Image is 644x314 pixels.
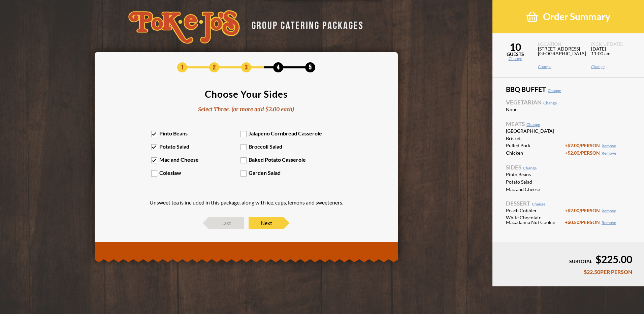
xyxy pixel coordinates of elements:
[208,217,244,229] span: Last
[151,169,241,176] label: Coleslaw
[240,156,330,163] label: Baked Potato Casserole
[565,150,616,156] span: +$2.00 /PERSON
[205,89,288,99] div: Choose Your Sides
[492,52,538,57] span: GUESTS
[506,136,565,141] span: Brisket
[151,143,241,150] label: Potato Salad
[506,107,631,113] li: None
[273,62,283,72] span: 4
[506,151,565,155] span: Chicken
[506,200,631,206] span: Dessert
[506,215,565,225] span: White Chocolate Macadamia Nut Cookie
[565,219,616,225] span: +$0.50 /PERSON
[591,46,636,65] span: [DATE] 11:00 am
[506,172,565,177] span: Pinto Beans
[538,65,583,69] a: Change
[565,143,616,148] span: +$2.00 /PERSON
[150,200,343,205] p: Unsweet tea is included in this package, along with ice, cups, lemons and sweeteners.
[523,165,537,170] a: Change
[492,57,538,61] a: Change
[506,121,631,127] span: Meats
[151,130,241,136] label: Pinto Beans
[506,208,565,213] span: Peach Cobbler
[240,130,330,136] label: Jalapeno Cornbread Casserole
[249,217,284,229] span: Next
[198,105,294,113] div: Select Three. (or more add $2.00 each)
[504,254,632,264] div: $225.00
[247,18,364,31] div: GROUP CATERING PACKAGES
[240,169,330,176] label: Garden Salad
[591,65,636,69] a: Change
[128,10,240,44] img: logo-34603ddf.svg
[538,42,583,46] span: LOCATION:
[538,46,583,65] span: [STREET_ADDRESS] [GEOGRAPHIC_DATA]
[565,208,616,213] span: +$2.00 /PERSON
[526,11,538,23] img: shopping-basket-3cad201a.png
[506,143,565,148] span: Pulled Pork
[543,100,557,105] a: Change
[591,42,636,46] span: PICK UP DATE:
[506,129,565,133] span: [GEOGRAPHIC_DATA]
[569,258,592,264] span: SUBTOTAL
[305,62,315,72] span: 5
[602,208,616,213] a: Remove
[506,187,565,192] span: Mac and Cheese
[532,201,545,207] a: Change
[602,151,616,156] a: Remove
[506,180,565,184] span: Potato Salad
[602,220,616,225] a: Remove
[177,62,187,72] span: 1
[506,86,631,93] span: BBQ Buffet
[526,122,540,127] a: Change
[504,269,632,275] div: $22.50 PER PERSON
[506,99,631,105] span: Vegetarian
[543,11,610,23] span: Order Summary
[492,42,538,52] span: 10
[506,164,631,170] span: Sides
[548,88,561,93] a: Change
[241,62,251,72] span: 3
[151,156,241,163] label: Mac and Cheese
[240,143,330,150] label: Broccoli Salad
[209,62,219,72] span: 2
[602,143,616,148] a: Remove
